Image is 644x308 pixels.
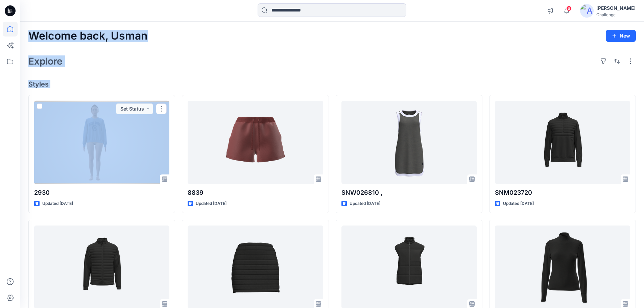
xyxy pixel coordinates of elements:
p: Updated [DATE] [503,200,534,207]
p: SNM023720 [495,188,630,197]
a: SNM023720 [495,101,630,184]
h2: Explore [28,56,63,67]
p: Updated [DATE] [350,200,380,207]
h2: Welcome back, Usman [28,30,148,42]
a: SNW026810 , [341,101,477,184]
a: 2930 [34,101,169,184]
p: Updated [DATE] [196,200,226,207]
p: 2930 [34,188,169,197]
h4: Styles [28,80,636,88]
span: 6 [566,6,572,11]
img: avatar [580,4,594,18]
button: New [606,30,636,42]
a: 8839 [188,101,323,184]
div: [PERSON_NAME] [596,4,636,12]
p: SNW026810 , [341,188,477,197]
div: Challenge [596,12,636,17]
p: 8839 [188,188,323,197]
p: Updated [DATE] [42,200,73,207]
